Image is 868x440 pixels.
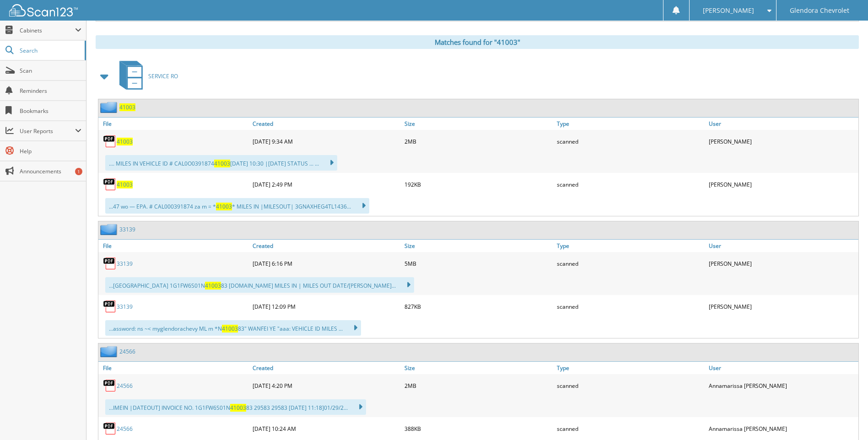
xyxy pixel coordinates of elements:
div: .... MILES IN VEHICLE ID # CAL0O0391874 [DATE] 10:30 |[DATE] STATUS ... ... [105,155,337,171]
a: Size [402,362,554,374]
div: 827KB [402,297,554,316]
span: Glendora Chevrolet [790,8,849,13]
span: Help [20,147,81,155]
span: [PERSON_NAME] [703,8,754,13]
a: File [98,362,250,374]
a: 41003 [117,181,133,188]
div: 2MB [402,132,554,150]
div: scanned [555,376,706,395]
a: Created [250,240,402,252]
span: 41003 [214,160,230,167]
span: Reminders [20,87,81,95]
img: scan123-logo-white.svg [9,4,78,16]
span: 41003 [230,404,246,412]
a: SERVICE RO [114,58,178,94]
span: 41003 [216,203,232,210]
div: [PERSON_NAME] [706,132,858,150]
div: [DATE] 12:09 PM [250,297,402,316]
a: Size [402,240,554,252]
div: [PERSON_NAME] [706,175,858,193]
div: ...[GEOGRAPHIC_DATA] 1G1FW6S01N 83 [DOMAIN_NAME] MILES IN | MILES OUT DATE/[PERSON_NAME]... [105,277,414,293]
div: scanned [555,254,706,273]
span: Search [20,47,80,54]
a: 24566 [117,382,133,390]
div: 5MB [402,254,554,273]
div: 388KB [402,419,554,438]
a: 41003 [117,138,133,145]
a: Created [250,118,402,130]
div: [DATE] 9:34 AM [250,132,402,150]
span: Announcements [20,167,81,175]
div: [DATE] 6:16 PM [250,254,402,273]
a: Type [555,118,706,130]
a: 24566 [117,425,133,433]
a: File [98,240,250,252]
a: 24566 [119,348,135,355]
img: PDF.png [103,257,117,270]
span: User Reports [20,127,75,135]
img: PDF.png [103,422,117,435]
a: 33139 [117,303,133,311]
div: [PERSON_NAME] [706,297,858,316]
a: User [706,240,858,252]
div: Matches found for "41003" [96,35,859,49]
div: scanned [555,175,706,193]
span: Bookmarks [20,107,81,115]
a: File [98,118,250,130]
img: folder2.png [100,224,119,235]
div: ...assword: ns ~< myglendorachevy ML m *N 83" WANFEI YE "aaa: VEHICLE ID MILES ... [105,320,361,336]
div: 2MB [402,376,554,395]
a: Type [555,362,706,374]
img: PDF.png [103,134,117,148]
a: 33139 [119,225,135,233]
a: Size [402,118,554,130]
img: folder2.png [100,346,119,357]
img: PDF.png [103,379,117,392]
div: ...47 wo — EPA. # CAL000391874 za m = * * MILES IN |MILESOUT| 3GNAXHEG4TL1436... [105,198,369,214]
div: scanned [555,132,706,150]
div: 1 [75,168,82,175]
div: [DATE] 2:49 PM [250,175,402,193]
img: PDF.png [103,300,117,313]
a: 41003 [119,103,135,111]
div: [DATE] 4:20 PM [250,376,402,395]
a: 33139 [117,260,133,268]
img: folder2.png [100,102,119,113]
span: Cabinets [20,27,75,34]
span: 41003 [222,325,238,333]
div: ...IMEIN |DATEOUT] INVOICE NO. 1G1FW6S01N 83 29583 29583 [DATE] 11:18]01/29/2... [105,399,366,415]
a: Created [250,362,402,374]
span: SERVICE RO [148,72,178,80]
div: [DATE] 10:24 AM [250,419,402,438]
a: User [706,118,858,130]
span: 41003 [205,282,221,290]
div: Annamarissa [PERSON_NAME] [706,376,858,395]
div: scanned [555,419,706,438]
img: PDF.png [103,177,117,191]
span: Scan [20,67,81,75]
div: [PERSON_NAME] [706,254,858,273]
div: 192KB [402,175,554,193]
div: scanned [555,297,706,316]
a: User [706,362,858,374]
a: Type [555,240,706,252]
div: Annamarissa [PERSON_NAME] [706,419,858,438]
